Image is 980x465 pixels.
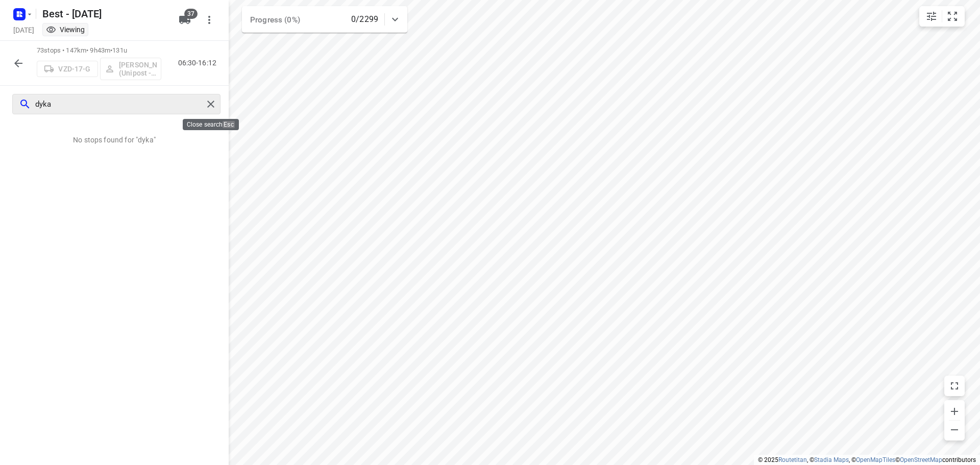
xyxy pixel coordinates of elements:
a: OpenStreetMap [900,456,942,463]
a: Routetitan [778,456,807,463]
span: • [110,46,112,54]
a: Stadia Maps [814,456,849,463]
span: Progress (0%) [250,15,300,25]
button: More [199,10,219,30]
button: Map settings [921,6,942,27]
input: Search stops within route [35,96,203,112]
div: Progress (0%)0/2299 [242,6,407,33]
p: 0/2299 [351,13,378,26]
p: No stops found for "dyka" [73,135,156,145]
a: OpenMapTiles [856,456,895,463]
p: 06:30-16:12 [178,58,220,68]
div: You are currently in view mode. To make any changes, go to edit project. [46,25,85,35]
div: small contained button group [919,6,965,27]
button: Fit zoom [942,6,963,27]
p: 73 stops • 147km • 9h43m [37,46,161,56]
button: 37 [175,10,195,30]
span: 131u [112,46,127,54]
li: © 2025 , © , © © contributors [758,456,976,463]
span: 37 [184,9,198,19]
